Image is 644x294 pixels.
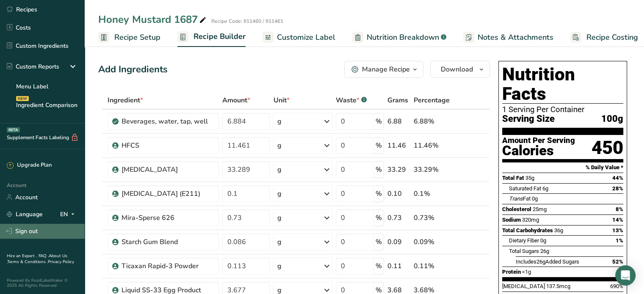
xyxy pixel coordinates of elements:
[7,161,52,170] div: Upgrade Plan
[430,61,490,78] button: Download
[509,248,539,254] span: Total Sugars
[542,185,548,192] span: 6g
[16,96,29,101] div: NEW
[522,269,531,275] span: <1g
[612,258,623,265] span: 52%
[478,32,553,43] span: Notes & Attachments
[367,32,439,43] span: Nutrition Breakdown
[277,32,335,43] span: Customize Label
[387,261,410,271] div: 0.11
[263,28,335,47] a: Customize Label
[7,278,78,288] div: Powered By FoodLabelMaker © 2025 All Rights Reserved
[502,217,521,223] span: Sodium
[108,95,143,105] span: Ingredient
[193,31,246,42] span: Recipe Builder
[610,283,623,289] span: 690%
[7,62,59,71] div: Custom Reports
[122,116,214,126] div: Beverages, water, tap, well
[277,189,281,199] div: g
[502,114,555,124] span: Serving Size
[502,227,553,234] span: Total Carbohydrates
[414,213,450,223] div: 0.73%
[177,27,246,47] a: Recipe Builder
[98,63,168,77] div: Add Ingredients
[522,217,539,223] span: 320mg
[502,175,524,181] span: Total Fat
[414,165,450,175] div: 33.29%
[48,259,74,265] a: Privacy Policy
[502,206,531,212] span: Cholesterol
[533,206,547,212] span: 25mg
[616,206,623,212] span: 8%
[414,95,450,105] span: Percentage
[387,237,410,247] div: 0.09
[612,175,623,181] span: 44%
[122,189,214,199] div: [MEDICAL_DATA] (E211)
[414,237,450,247] div: 0.09%
[612,217,623,223] span: 14%
[502,162,623,173] section: % Daily Value *
[525,175,534,181] span: 35g
[7,253,67,265] a: About Us .
[414,116,450,126] div: 6.88%
[536,258,545,265] span: 26g
[7,259,48,265] a: Terms & Conditions .
[362,64,410,74] div: Manage Recipe
[211,17,283,25] div: Recipe Code: 911460 / 911461
[387,116,410,126] div: 6.88
[387,213,410,223] div: 0.73
[502,65,623,104] h1: Nutrition Facts
[414,140,450,151] div: 11.46%
[122,213,214,223] div: Mira-Sperse 626
[502,145,575,157] div: Calories
[612,185,623,192] span: 28%
[277,165,281,175] div: g
[612,227,623,234] span: 13%
[277,140,281,151] div: g
[277,237,281,247] div: g
[114,32,160,43] span: Recipe Setup
[463,28,553,47] a: Notes & Attachments
[441,64,473,74] span: Download
[7,253,37,259] a: Hire an Expert .
[509,185,541,192] span: Saturated Fat
[122,237,214,247] div: Starch Gum Blend
[277,213,281,223] div: g
[591,137,623,159] div: 450
[509,195,531,202] span: Fat
[516,258,579,265] span: Includes Added Sugars
[554,227,563,234] span: 36g
[615,265,636,286] div: Open Intercom Messenger
[7,127,20,132] div: BETA
[546,283,570,289] span: 137.5mcg
[277,261,281,271] div: g
[502,137,575,145] div: Amount Per Serving
[60,209,78,219] div: EN
[222,95,250,105] span: Amount
[387,140,410,151] div: 11.46
[586,32,638,43] span: Recipe Costing
[570,28,638,47] a: Recipe Costing
[336,95,367,105] div: Waste
[387,189,410,199] div: 0.10
[352,28,446,47] a: Nutrition Breakdown
[414,261,450,271] div: 0.11%
[509,195,523,202] i: Trans
[344,61,423,78] button: Manage Recipe
[502,283,545,289] span: [MEDICAL_DATA]
[122,140,214,151] div: HFCS
[387,95,408,105] span: Grams
[616,237,623,244] span: 1%
[502,269,521,275] span: Protein
[7,207,43,222] a: Language
[122,165,214,175] div: [MEDICAL_DATA]
[98,28,160,47] a: Recipe Setup
[502,105,623,114] div: 1 Serving Per Container
[532,195,538,202] span: 0g
[273,95,289,105] span: Unit
[387,165,410,175] div: 33.29
[540,248,549,254] span: 26g
[122,261,214,271] div: Ticaxan Rapid-3 Powder
[414,189,450,199] div: 0.1%
[509,237,539,244] span: Dietary Fiber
